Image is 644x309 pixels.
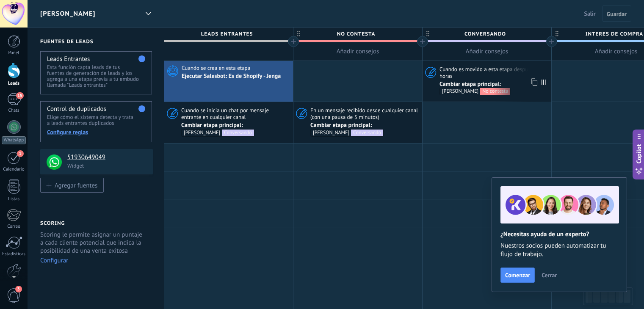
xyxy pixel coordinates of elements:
[2,108,26,113] div: Chats
[15,286,22,292] span: 3
[47,105,106,113] h4: Control de duplicados
[505,272,530,278] span: Comenzar
[423,28,547,41] span: Conversando
[293,28,418,41] span: No contesta
[181,107,290,121] span: Cuando se inicia un chat por mensaje entrante en cualquier canal
[16,92,23,99] span: 15
[2,224,26,229] div: Correo
[635,144,643,164] span: Copilot
[47,64,145,88] p: Esta función capta leads de tus fuentes de generación de leads y los agrega a una etapa previa a ...
[222,130,254,136] div: Conversando
[337,47,379,55] span: Añadir consejos
[311,130,351,136] div: [PERSON_NAME]
[500,242,618,259] span: Nuestros socios pueden automatizar tu flujo de trabajo.
[538,269,561,281] button: Cerrar
[17,150,24,157] span: 1
[2,136,26,144] div: WhatsApp
[439,80,501,88] span: Cambiar etapa principal:
[47,154,62,170] img: logo_min.png
[293,28,422,40] div: No contesta
[40,220,65,226] h2: Scoring
[67,162,148,169] p: Widget
[40,10,96,18] span: [PERSON_NAME]
[164,28,293,40] div: Leads Entrantes
[40,178,104,193] button: Agregar fuentes
[181,121,243,129] span: Cambiar etapa principal:
[182,64,252,72] span: Cuando se crea en esta etapa
[40,257,68,265] button: Configurar
[500,230,618,238] h2: ¿Necesitas ayuda de un experto?
[500,268,535,283] button: Comenzar
[164,28,289,41] span: Leads Entrantes
[351,130,383,136] div: Conversando
[2,50,26,56] div: Panel
[47,55,90,63] h4: Leads Entrantes
[40,231,146,255] p: Scoring le permite asignar un puntaje a cada cliente potencial que indica la posibilidad de una v...
[607,11,627,17] span: Guardar
[2,81,26,86] div: Leads
[2,251,26,257] div: Estadísticas
[141,6,155,22] div: Cielito-Nelly
[542,272,557,278] span: Cerrar
[440,88,480,95] div: [PERSON_NAME]
[182,130,222,136] div: [PERSON_NAME]
[47,114,145,126] p: Elige cómo el sistema detecta y trata a leads entrantes duplicados
[47,128,145,136] div: Configure reglas
[310,107,420,121] span: En un mensaje recibido desde cualquier canal (con una pausa de 5 minutos)
[466,47,509,55] span: Añadir consejos
[293,42,422,61] button: Añadir consejos
[310,121,372,129] span: Cambiar etapa principal:
[584,10,596,17] span: Salir
[423,42,551,61] button: Añadir consejos
[581,7,599,20] button: Salir
[2,167,26,172] div: Calendario
[55,182,97,189] div: Agregar fuentes
[439,66,549,80] span: Cuando es movido a esta etapa después 2 horas
[67,153,146,162] h4: 51930649049
[40,39,153,45] h2: Fuentes de leads
[2,196,26,202] div: Listas
[182,73,282,80] div: Ejecutar Salesbot: Es de Shopify - Jenga
[423,28,551,40] div: Conversando
[480,88,510,95] div: No contesta
[602,6,631,22] button: Guardar
[595,47,638,55] span: Añadir consejos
